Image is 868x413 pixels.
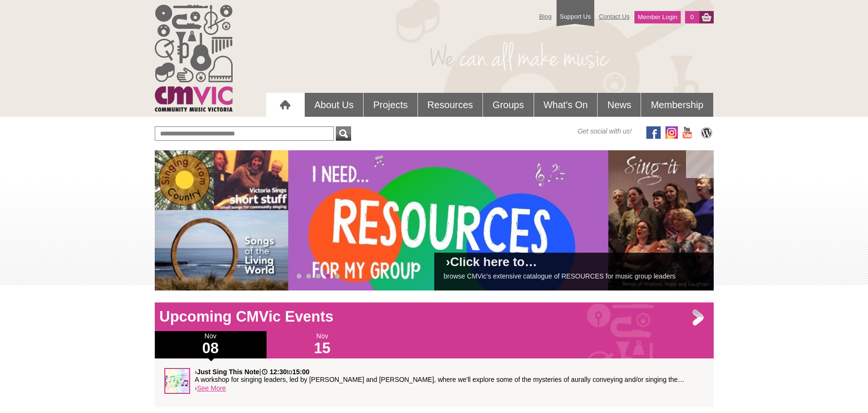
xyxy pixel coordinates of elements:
h1: 08 [155,341,267,356]
a: Membership [641,93,713,117]
a: Blog [535,8,557,25]
h1: 15 [267,341,378,356]
a: Groups [483,93,534,117]
a: Contact Us [594,8,634,25]
h2: › [444,257,704,271]
a: 0 [685,11,699,23]
a: browse CMVic's extensive catalogue of RESOURCES for music group leaders [444,272,676,280]
img: Rainbow-notes.jpg [164,368,190,394]
p: › | to A workshop for singing leaders, led by [PERSON_NAME] and [PERSON_NAME], where we'll explor... [195,368,704,383]
a: News [598,93,641,117]
div: Nov [155,331,267,358]
a: Click here to… [450,255,537,269]
a: See More [197,384,226,392]
strong: 12:30 [269,368,287,376]
a: About Us [305,93,363,117]
div: Nov [267,331,378,358]
a: Projects [364,93,417,117]
strong: 15:00 [292,368,310,376]
img: cmvic_logo.png [155,5,233,112]
h1: Upcoming CMVic Events [155,307,714,326]
strong: Just Sing This Note [197,368,259,376]
img: icon-instagram.png [665,126,678,139]
a: Resources [418,93,483,117]
span: Get social with us! [578,126,632,136]
div: › [164,368,704,398]
img: CMVic Blog [699,126,714,139]
a: Member Login [634,11,681,23]
a: What's On [534,93,598,117]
